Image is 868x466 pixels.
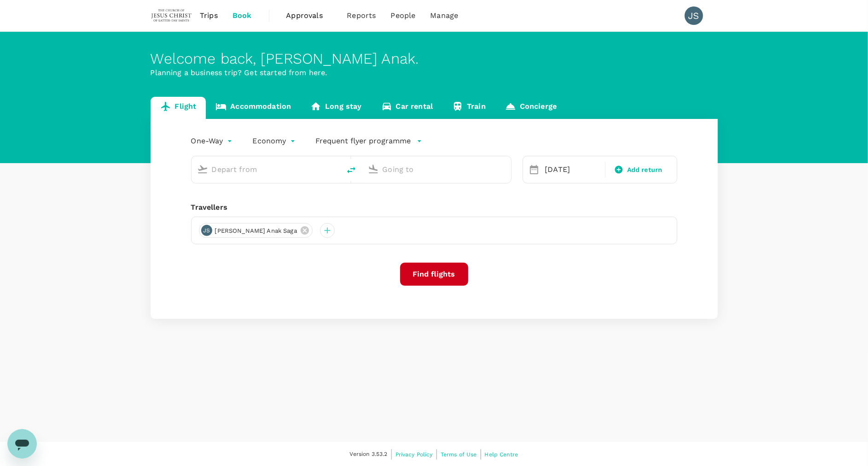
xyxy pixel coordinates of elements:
a: Terms of Use [441,449,477,460]
div: Travellers [191,202,677,213]
input: Going to [383,162,492,177]
a: Accommodation [206,97,301,119]
span: Reports [347,10,376,21]
a: Long stay [301,97,371,119]
div: Economy [253,134,297,148]
img: The Malaysian Church of Jesus Christ of Latter-day Saints [151,6,193,26]
button: Frequent flyer programme [316,136,422,147]
a: Privacy Policy [396,449,433,460]
span: Add return [627,165,663,175]
a: Concierge [495,97,566,119]
div: JS[PERSON_NAME] Anak Saga [199,223,313,238]
input: Depart from [212,162,321,177]
button: Open [334,168,336,170]
span: Manage [430,10,458,21]
span: Approvals [286,10,332,21]
div: One-Way [191,134,234,148]
a: Help Centre [485,449,518,460]
span: People [391,10,416,21]
a: Car rental [372,97,443,119]
button: Find flights [400,263,468,286]
iframe: Button to launch messaging window [7,429,37,459]
div: [DATE] [542,160,604,179]
span: Trips [200,10,218,21]
a: Train [443,97,495,119]
div: JS [201,225,212,236]
span: Version 3.53.2 [350,450,388,459]
a: Flight [151,97,206,119]
span: Help Centre [485,451,518,458]
div: Welcome back , [PERSON_NAME] Anak . [151,50,718,67]
p: Planning a business trip? Get started from here. [151,67,718,78]
button: Open [505,168,507,170]
p: Frequent flyer programme [316,136,411,147]
button: delete [340,159,362,181]
span: Book [233,10,252,21]
div: JS [685,6,703,25]
span: [PERSON_NAME] Anak Saga [210,226,303,236]
span: Terms of Use [441,451,477,458]
span: Privacy Policy [396,451,433,458]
